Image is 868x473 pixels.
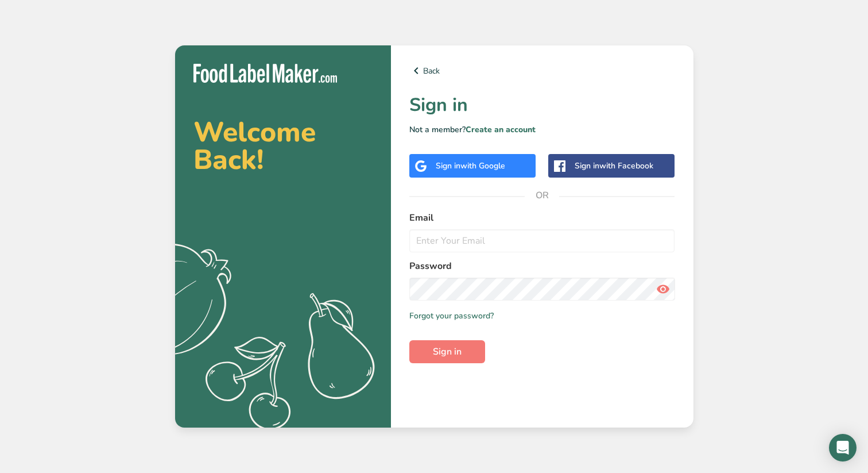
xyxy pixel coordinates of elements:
button: Sign in [409,340,485,363]
span: with Facebook [599,160,653,171]
div: Sign in [575,160,653,172]
div: Open Intercom Messenger [829,434,857,462]
img: Food Label Maker [193,64,337,83]
span: OR [525,178,559,213]
a: Back [409,64,675,78]
h1: Sign in [409,91,675,119]
p: Not a member? [409,124,675,136]
label: Email [409,211,675,225]
div: Sign in [436,160,505,172]
label: Password [409,259,675,273]
a: Forgot your password? [409,310,494,322]
span: with Google [460,160,505,171]
h2: Welcome Back! [193,118,373,174]
input: Enter Your Email [409,229,675,252]
span: Sign in [433,345,462,359]
a: Create an account [466,124,536,135]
